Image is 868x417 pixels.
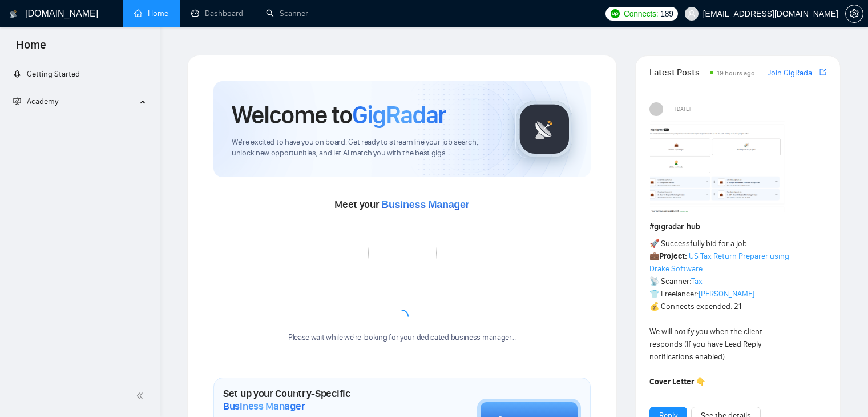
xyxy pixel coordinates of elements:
[232,99,446,130] h1: Welcome to
[232,137,497,159] span: We're excited to have you on board. Get ready to streamline your job search, unlock new opportuni...
[27,97,58,106] span: Academy
[223,387,420,412] h1: Set up your Country-Specific
[819,67,826,78] a: export
[4,63,155,86] li: Getting Started
[134,9,168,18] a: homeHome
[688,10,696,18] span: user
[699,289,754,299] a: [PERSON_NAME]
[381,199,469,210] span: Business Manager
[281,332,523,343] div: Please wait while we're looking for your dedicated business manager...
[223,400,305,412] span: Business Manager
[10,5,18,23] img: logo
[13,97,58,106] span: Academy
[516,101,573,158] img: gigradar-logo.png
[334,198,469,211] span: Meet your
[649,65,706,79] span: Latest Posts from the GigRadar Community
[649,377,705,387] strong: Cover Letter 👇
[768,67,817,79] a: Join GigRadar Slack Community
[611,9,620,18] img: upwork-logo.png
[13,97,21,105] span: fund-projection-screen
[845,9,863,18] a: setting
[7,37,55,61] span: Home
[27,69,80,79] span: Getting Started
[845,5,863,23] button: setting
[368,219,437,287] img: error
[660,7,673,20] span: 189
[352,99,446,130] span: GigRadar
[829,378,857,406] iframe: Intercom live chat
[649,251,789,274] a: US Tax Return Preparer using Drake Software
[675,104,691,114] span: [DATE]
[650,121,787,212] img: F09354QB7SM-image.png
[191,9,243,18] a: dashboardDashboard
[624,7,658,20] span: Connects:
[819,67,826,77] span: export
[717,69,755,77] span: 19 hours ago
[691,276,703,286] a: Tax
[659,251,687,261] strong: Project:
[13,70,21,78] span: rocket
[393,307,411,326] span: loading
[266,9,308,18] a: searchScanner
[649,220,826,233] h1: # gigradar-hub
[136,390,147,402] span: double-left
